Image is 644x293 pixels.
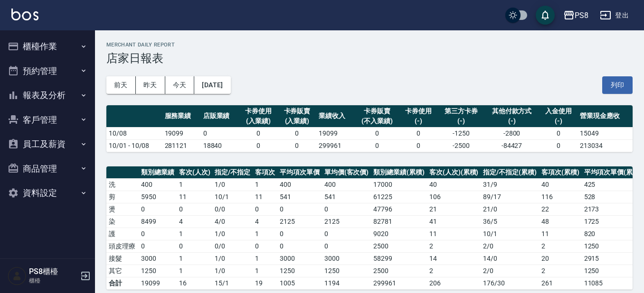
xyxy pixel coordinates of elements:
[4,59,91,83] button: 預約管理
[253,215,277,228] td: 4
[106,105,633,152] table: a dense table
[201,105,239,128] th: 店販業績
[4,181,91,205] button: 資料設定
[481,203,539,215] td: 21 / 0
[162,127,201,139] td: 19099
[539,265,582,277] td: 2
[139,203,177,215] td: 0
[165,76,195,94] button: 今天
[139,166,177,179] th: 類別總業績
[481,191,539,203] td: 89 / 17
[201,139,239,152] td: 18840
[277,228,322,240] td: 0
[106,139,162,152] td: 10/01 - 10/08
[539,240,582,252] td: 2
[253,166,277,179] th: 客項次
[427,203,481,215] td: 21
[539,252,582,265] td: 20
[578,139,633,152] td: 213034
[253,240,277,252] td: 0
[139,265,177,277] td: 1250
[322,265,371,277] td: 1250
[106,265,139,277] td: 其它
[277,166,322,179] th: 平均項次單價
[162,105,201,128] th: 服務業績
[371,265,427,277] td: 2500
[278,139,316,152] td: 0
[277,240,322,252] td: 0
[481,215,539,228] td: 36 / 5
[239,127,278,139] td: 0
[539,178,582,191] td: 40
[316,105,355,128] th: 業績收入
[277,178,322,191] td: 400
[575,9,588,21] div: PS8
[277,203,322,215] td: 0
[484,127,539,139] td: -2800
[106,191,139,203] td: 剪
[440,106,482,116] div: 第三方卡券
[371,178,427,191] td: 17000
[539,139,578,152] td: 0
[437,139,484,152] td: -2500
[253,252,277,265] td: 1
[162,139,201,152] td: 281121
[139,191,177,203] td: 5950
[4,108,91,132] button: 客戶管理
[194,76,230,94] button: [DATE]
[29,276,77,285] p: 櫃檯
[242,106,275,116] div: 卡券使用
[4,156,91,181] button: 商品管理
[253,265,277,277] td: 1
[212,178,253,191] td: 1 / 0
[177,228,213,240] td: 1
[277,265,322,277] td: 1250
[322,203,371,215] td: 0
[139,240,177,252] td: 0
[440,116,482,126] div: (-)
[106,52,633,65] h3: 店家日報表
[322,166,371,179] th: 單均價(客次價)
[427,277,481,289] td: 206
[139,252,177,265] td: 3000
[212,252,253,265] td: 1 / 0
[177,240,213,252] td: 0
[4,34,91,59] button: 櫃檯作業
[427,191,481,203] td: 106
[253,277,277,289] td: 19
[371,228,427,240] td: 9020
[212,277,253,289] td: 15/1
[106,127,162,139] td: 10/08
[322,215,371,228] td: 2125
[437,127,484,139] td: -1250
[242,116,275,126] div: (入業績)
[106,240,139,252] td: 頭皮理療
[371,166,427,179] th: 類別總業績(累積)
[277,191,322,203] td: 541
[602,76,633,94] button: 列印
[427,215,481,228] td: 41
[106,277,139,289] td: 合計
[316,139,355,152] td: 299961
[278,127,316,139] td: 0
[106,76,136,94] button: 前天
[139,215,177,228] td: 8499
[357,116,397,126] div: (不入業績)
[481,277,539,289] td: 176/30
[322,277,371,289] td: 1194
[322,252,371,265] td: 3000
[139,228,177,240] td: 0
[106,228,139,240] td: 護
[559,6,592,25] button: PS8
[539,228,582,240] td: 11
[371,203,427,215] td: 47796
[280,106,314,116] div: 卡券販賣
[277,252,322,265] td: 3000
[487,106,537,116] div: 其他付款方式
[212,265,253,277] td: 1 / 0
[322,191,371,203] td: 541
[212,228,253,240] td: 1 / 0
[541,116,575,126] div: (-)
[399,139,437,152] td: 0
[371,252,427,265] td: 58299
